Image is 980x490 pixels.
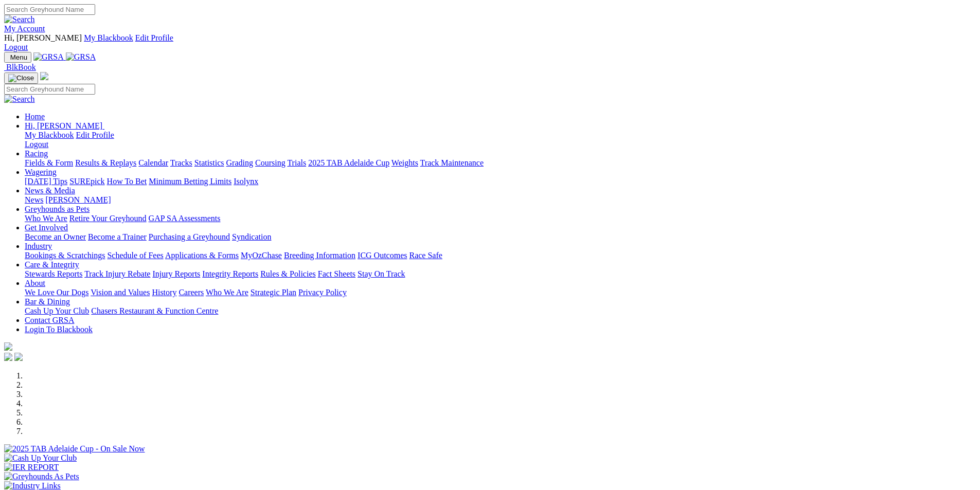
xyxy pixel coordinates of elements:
div: Bar & Dining [25,306,976,316]
a: About [25,279,45,287]
a: Bookings & Scratchings [25,251,105,260]
img: Search [4,15,35,24]
a: Rules & Policies [260,269,316,278]
a: We Love Our Dogs [25,288,88,297]
a: Trials [287,158,306,167]
a: Tracks [170,158,192,167]
a: Weights [391,158,418,167]
a: Cash Up Your Club [25,306,89,315]
div: Hi, [PERSON_NAME] [25,131,976,149]
a: Racing [25,149,48,158]
div: Wagering [25,177,976,186]
a: My Blackbook [25,131,74,139]
a: Retire Your Greyhound [69,214,147,223]
img: twitter.svg [14,353,23,361]
a: Minimum Betting Limits [149,177,231,186]
a: Breeding Information [284,251,355,260]
img: GRSA [33,52,64,62]
a: My Account [4,24,45,33]
a: Calendar [138,158,168,167]
span: BlkBook [6,63,36,71]
button: Toggle navigation [4,72,38,84]
span: Menu [10,53,27,61]
a: Chasers Restaurant & Function Centre [91,306,218,315]
a: How To Bet [107,177,147,186]
img: 2025 TAB Adelaide Cup - On Sale Now [4,444,145,453]
a: Strategic Plan [251,288,296,297]
a: Edit Profile [76,131,114,139]
a: Bar & Dining [25,297,70,306]
img: Close [8,74,34,82]
a: Industry [25,242,52,250]
a: GAP SA Assessments [149,214,221,223]
a: Injury Reports [152,269,200,278]
a: BlkBook [4,63,36,71]
a: Greyhounds as Pets [25,205,90,213]
a: Who We Are [206,288,248,297]
img: logo-grsa-white.png [40,72,48,80]
a: Results & Replays [75,158,136,167]
a: Become an Owner [25,232,86,241]
img: logo-grsa-white.png [4,342,12,351]
a: Wagering [25,168,57,176]
a: Become a Trainer [88,232,147,241]
img: facebook.svg [4,353,12,361]
div: Care & Integrity [25,269,976,279]
a: Logout [4,43,28,51]
div: Racing [25,158,976,168]
a: Race Safe [409,251,442,260]
div: Get Involved [25,232,976,242]
a: Integrity Reports [202,269,258,278]
a: Logout [25,140,48,149]
a: Coursing [255,158,286,167]
input: Search [4,84,95,95]
a: Statistics [194,158,224,167]
a: Fact Sheets [318,269,355,278]
a: Track Maintenance [420,158,484,167]
a: My Blackbook [84,33,133,42]
a: Grading [226,158,253,167]
input: Search [4,4,95,15]
div: Industry [25,251,976,260]
a: 2025 TAB Adelaide Cup [308,158,389,167]
a: News & Media [25,186,75,195]
a: Get Involved [25,223,68,232]
a: Stay On Track [358,269,405,278]
img: GRSA [66,52,96,62]
a: Who We Are [25,214,67,223]
div: My Account [4,33,976,52]
a: [DATE] Tips [25,177,67,186]
a: SUREpick [69,177,104,186]
a: MyOzChase [241,251,282,260]
a: Syndication [232,232,271,241]
a: Privacy Policy [298,288,347,297]
img: Search [4,95,35,104]
a: Fields & Form [25,158,73,167]
a: News [25,195,43,204]
a: Edit Profile [135,33,173,42]
a: ICG Outcomes [358,251,407,260]
a: Careers [179,288,204,297]
img: IER REPORT [4,463,59,472]
span: Hi, [PERSON_NAME] [4,33,82,42]
a: Contact GRSA [25,316,74,324]
button: Toggle navigation [4,52,31,63]
span: Hi, [PERSON_NAME] [25,121,102,130]
a: [PERSON_NAME] [45,195,111,204]
a: Home [25,112,45,121]
a: Track Injury Rebate [84,269,150,278]
a: Purchasing a Greyhound [149,232,230,241]
img: Greyhounds As Pets [4,472,79,481]
a: Login To Blackbook [25,325,93,334]
a: Stewards Reports [25,269,82,278]
a: Schedule of Fees [107,251,163,260]
img: Cash Up Your Club [4,453,77,463]
a: Isolynx [234,177,258,186]
div: News & Media [25,195,976,205]
a: Vision and Values [91,288,150,297]
a: History [152,288,176,297]
div: Greyhounds as Pets [25,214,976,223]
a: Care & Integrity [25,260,79,269]
a: Hi, [PERSON_NAME] [25,121,104,130]
a: Applications & Forms [165,251,239,260]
